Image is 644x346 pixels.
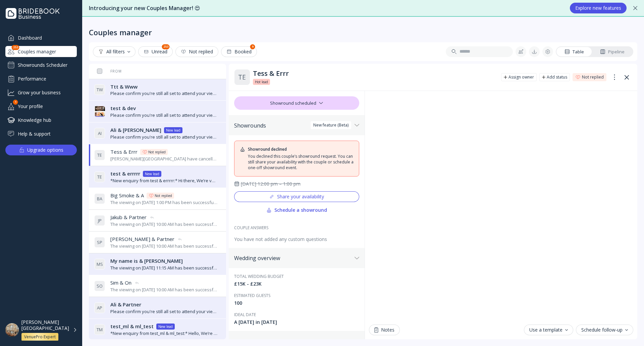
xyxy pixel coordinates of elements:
div: [PERSON_NAME][GEOGRAPHIC_DATA] [21,319,69,331]
div: Not replied [155,193,172,198]
div: [DATE] 12:00 pm – 1:00 pm [241,181,301,187]
div: B A [94,193,105,204]
button: Upgrade options [5,145,77,155]
span: Ali & [PERSON_NAME] [110,127,161,134]
div: New feature (Beta) [313,122,348,128]
div: Showround declined [248,146,287,152]
div: Total wedding budget [234,274,359,279]
div: Explore new features [575,5,621,11]
span: My name is & [PERSON_NAME] [110,257,183,264]
div: Not replied [148,149,166,155]
div: All filters [98,49,130,54]
div: Booked [226,49,252,54]
button: Schedule follow-up [576,325,633,335]
div: Not replied [181,49,213,54]
div: New lead [158,324,173,329]
div: Wedding overview [234,255,352,261]
a: Showrounds Scheduler [5,60,77,70]
div: Add status [547,75,567,80]
button: Notes [369,325,400,335]
div: The viewing on [DATE] 1:00 PM has been successfully created by [PERSON_NAME][GEOGRAPHIC_DATA]. [110,199,218,206]
div: Ideal date [234,312,359,317]
div: Schedule follow-up [581,327,628,333]
div: Use a template [529,327,568,333]
a: Dashboard [5,32,77,43]
div: T W [94,84,105,95]
div: *New enquiry from test & errrrr:* Hi there, We’re very interested in your venue for our special d... [110,178,218,184]
div: Couples manager [5,46,77,57]
div: VenuePro Expert [24,334,56,340]
div: Your profile [5,101,77,112]
span: Jakub & Partner [110,214,147,221]
div: The viewing on [DATE] 10:00 AM has been successfully created by [PERSON_NAME][GEOGRAPHIC_DATA]. [110,287,218,293]
button: Unread [138,46,173,57]
button: Use a template [524,325,573,335]
div: T E [94,150,105,160]
span: Tess & Errr [110,148,138,155]
div: A P [94,302,105,313]
span: test & errrrr [110,170,140,177]
div: New lead [166,128,180,133]
div: Introducing your new Couples Manager! 😍 [89,4,563,12]
div: £15K - £23K [234,281,359,287]
div: New lead [145,171,159,177]
div: The viewing on [DATE] 11:15 AM has been successfully created by [PERSON_NAME][GEOGRAPHIC_DATA]. [110,265,218,271]
span: Ali & Partner [110,301,141,308]
div: Not replied [582,75,604,80]
button: Not replied [175,46,218,57]
div: Please confirm you're still all set to attend your viewing at [PERSON_NAME][GEOGRAPHIC_DATA] on [... [110,112,218,118]
div: 1 [13,100,18,105]
div: M S [94,259,105,269]
div: Contact details [234,338,352,345]
iframe: Chat [369,91,633,320]
span: Hot lead [255,79,268,85]
span: Big Smoke & A [110,192,144,199]
span: test & dev [110,105,136,112]
div: You have not added any custom questions [234,236,359,243]
span: [PERSON_NAME] & Partner [110,236,174,243]
div: Schedule a showround [266,207,327,213]
div: Please confirm you're still all set to attend your viewing at [PERSON_NAME][GEOGRAPHIC_DATA] on [... [110,308,218,315]
div: S O [94,281,105,291]
div: COUPLE ANSWERS [234,225,359,231]
div: A I [94,128,105,139]
div: Pipeline [600,49,625,55]
div: Upgrade options [27,145,63,155]
div: Notes [374,327,394,333]
div: *New enquiry from test_ml & ml_test:* Hello, We’re looking into venues for our wedding and would ... [110,330,218,337]
div: Please confirm you're still all set to attend your viewing at [PERSON_NAME][GEOGRAPHIC_DATA] on [... [110,90,218,97]
span: test_ml & ml_test [110,323,154,330]
span: Ttt & Www [110,83,138,90]
button: Share your availability [234,191,359,202]
button: Explore new features [570,3,627,13]
div: 100 [234,300,359,306]
div: 9 [250,44,255,49]
div: S P [94,237,105,248]
a: Grow your business [5,87,77,98]
div: Share your availability [269,194,324,199]
img: dpr=1,fit=cover,g=face,w=32,h=32 [94,106,105,117]
img: dpr=1,fit=cover,g=face,w=48,h=48 [5,323,19,337]
div: 253 [162,44,170,49]
div: Please confirm you're still all set to attend your viewing at [PERSON_NAME][GEOGRAPHIC_DATA] on [... [110,134,218,140]
a: Help & support [5,128,77,139]
div: Tess & Errr [253,69,496,78]
a: Performance [5,73,77,84]
button: Schedule a showround [234,205,359,215]
div: You declined this couple’s showround request. You can still share your availability with the coup... [248,153,354,170]
div: Couples manager [89,28,152,37]
a: Knowledge hub [5,114,77,126]
div: The viewing on [DATE] 10:00 AM has been successfully created by [PERSON_NAME][GEOGRAPHIC_DATA]. [110,243,218,249]
div: From [94,69,122,73]
a: Couples manager253 [5,46,77,57]
div: Unread [144,49,167,54]
a: Your profile1 [5,101,77,112]
div: The viewing on [DATE] 10:00 AM has been successfully created by [PERSON_NAME][GEOGRAPHIC_DATA]. [110,221,218,228]
div: Showround scheduled [234,96,359,110]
